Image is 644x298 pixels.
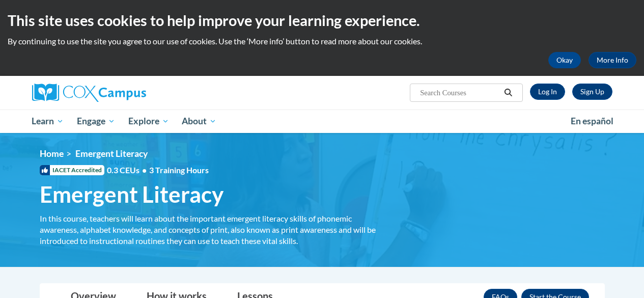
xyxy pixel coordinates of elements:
[128,115,169,127] span: Explore
[40,213,391,247] div: In this course, teachers will learn about the important emergent literacy skills of phonemic awar...
[40,181,223,208] span: Emergent Literacy
[32,84,146,102] img: Cox Campus
[75,148,148,159] span: Emergent Literacy
[500,87,516,99] button: Search
[40,165,104,175] span: IACET Accredited
[149,165,209,175] span: 3 Training Hours
[70,110,122,133] a: Engage
[24,110,620,133] div: Main menu
[589,52,636,68] a: More Info
[530,84,565,100] a: Log In
[571,116,613,126] span: En español
[142,165,147,175] span: •
[8,36,636,47] p: By continuing to use the site you agree to our use of cookies. Use the ‘More info’ button to read...
[8,10,636,31] h2: This site uses cookies to help improve your learning experience.
[40,148,64,159] a: Home
[175,110,223,133] a: About
[419,87,500,99] input: Search Courses
[182,115,216,127] span: About
[77,115,115,127] span: Engage
[564,111,620,132] a: En español
[25,110,71,133] a: Learn
[32,115,64,127] span: Learn
[32,84,215,102] a: Cox Campus
[122,110,176,133] a: Explore
[572,84,612,100] a: Register
[107,165,209,176] span: 0.3 CEUs
[548,52,581,68] button: Okay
